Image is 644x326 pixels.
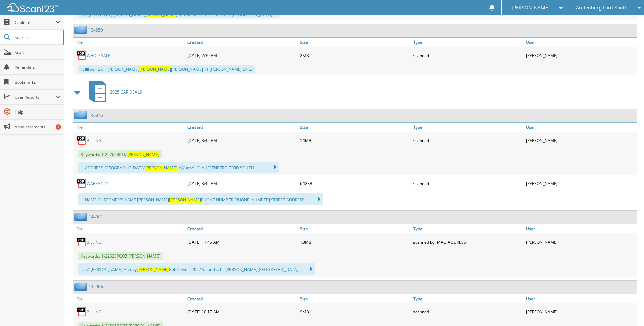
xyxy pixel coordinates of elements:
a: Type [411,224,524,233]
a: User [524,224,637,233]
span: [PERSON_NAME] [169,197,201,203]
div: [PERSON_NAME] [524,134,637,147]
a: Size [298,123,411,132]
img: scan123-logo-white.svg [7,3,58,12]
div: scanned [411,134,524,147]
div: [DATE] 2:30 PM [186,48,298,62]
span: Keywords: 1-22628RCOZ [PERSON_NAME] [78,252,163,260]
a: File [73,123,186,132]
a: Size [298,294,411,303]
span: [PERSON_NAME] [127,151,159,157]
span: [PERSON_NAME] [512,6,550,10]
div: 2MB [298,48,411,62]
img: folder2.png [74,212,89,221]
span: Search [15,35,59,40]
span: Auffenberg Ford South [576,6,628,10]
div: ... NAME CUSTOMER'S NAME [PERSON_NAME] PHONE NUMBER [PHONE_NUMBER] STREET ADDRESS .... [78,193,323,205]
a: 146876 [89,112,103,118]
div: ... . A [PERSON_NAME] Antony Gold Level i 2022 Valued ... i | [PERSON_NAME][GEOGRAPHIC_DATA]... [78,263,315,275]
span: Keywords: 1-22766RCOZ [78,150,162,158]
a: 2025 CAR DEALS [85,79,142,105]
a: BILLING [87,138,102,143]
a: File [73,38,186,47]
a: Created [186,224,298,233]
a: WARRANTY [87,181,108,186]
a: User [524,123,637,132]
div: [DATE] 11:45 AM [186,235,298,249]
div: [PERSON_NAME] [524,235,637,249]
a: Type [411,294,524,303]
a: User [524,38,637,47]
a: BILLING [87,309,102,315]
div: 13MB [298,235,411,249]
div: 642KB [298,177,411,190]
div: [PERSON_NAME] [524,305,637,319]
span: Bookmarks [15,79,60,85]
img: PDF.png [76,50,87,60]
span: 2025 CAR DEALS [110,89,142,95]
span: [PERSON_NAME] [145,165,177,171]
div: 1 [56,124,61,130]
span: [PERSON_NAME] [137,267,169,272]
span: Scan [15,49,60,55]
span: [PERSON_NAME] [139,66,171,72]
div: [DATE] 3:45 PM [186,177,298,190]
span: User Reports [15,94,56,100]
a: User [524,294,637,303]
a: 145966 [89,284,103,289]
a: File [73,294,186,303]
div: 9MB [298,305,411,319]
div: scanned [411,177,524,190]
div: [DATE] 3:45 PM [186,134,298,147]
a: Created [186,123,298,132]
div: [PERSON_NAME] [524,177,637,190]
div: [DATE] 10:17 AM [186,305,298,319]
a: 134850 [89,27,103,33]
span: Help [15,109,60,115]
img: PDF.png [76,135,87,145]
a: 144901 [89,214,103,220]
div: 14MB [298,134,411,147]
span: Announcements [15,124,60,130]
div: scanned [411,48,524,62]
img: folder2.png [74,26,89,34]
a: Size [298,38,411,47]
iframe: Chat Widget [610,293,644,326]
a: WHOLESALE [87,53,110,58]
span: Reminders [15,64,60,70]
div: scanned by [MAC_ADDRESS] [411,235,524,249]
div: ... ADDRESS [GEOGRAPHIC_DATA] HyYunoAl C) AUFFENBERG FORD SOUTH ... | ... [78,162,279,173]
a: Type [411,38,524,47]
span: Cabinets [15,20,56,25]
a: File [73,224,186,233]
a: Created [186,294,298,303]
img: folder2.png [74,111,89,119]
a: BILLING [87,239,102,245]
div: ... llll aeil Lidl i [PERSON_NAME] [PERSON_NAME] 11 [PERSON_NAME] LN ... [78,65,255,73]
a: Type [411,123,524,132]
div: [PERSON_NAME] [524,48,637,62]
img: folder2.png [74,282,89,291]
img: PDF.png [76,307,87,317]
a: Created [186,38,298,47]
a: Size [298,224,411,233]
img: PDF.png [76,178,87,188]
img: PDF.png [76,237,87,247]
div: scanned [411,305,524,319]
